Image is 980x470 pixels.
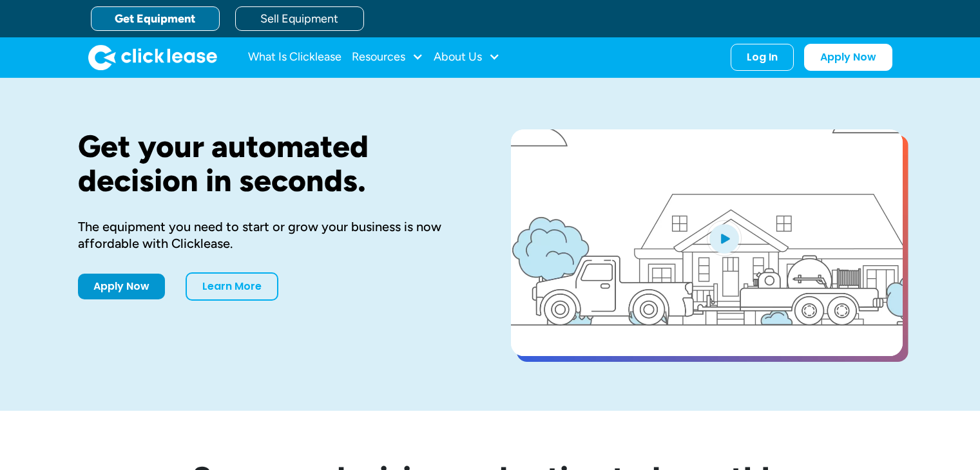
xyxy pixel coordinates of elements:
[88,44,217,70] a: home
[248,44,341,70] a: What Is Clicklease
[707,220,742,256] img: Blue play button logo on a light blue circular background
[434,44,500,70] div: About Us
[186,272,278,301] a: Learn More
[804,44,892,71] a: Apply Now
[78,129,470,198] h1: Get your automated decision in seconds.
[78,218,470,252] div: The equipment you need to start or grow your business is now affordable with Clicklease.
[235,6,364,31] a: Sell Equipment
[511,129,903,356] a: open lightbox
[747,51,778,64] div: Log In
[352,44,423,70] div: Resources
[78,274,165,299] a: Apply Now
[88,44,217,70] img: Clicklease logo
[91,6,220,31] a: Get Equipment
